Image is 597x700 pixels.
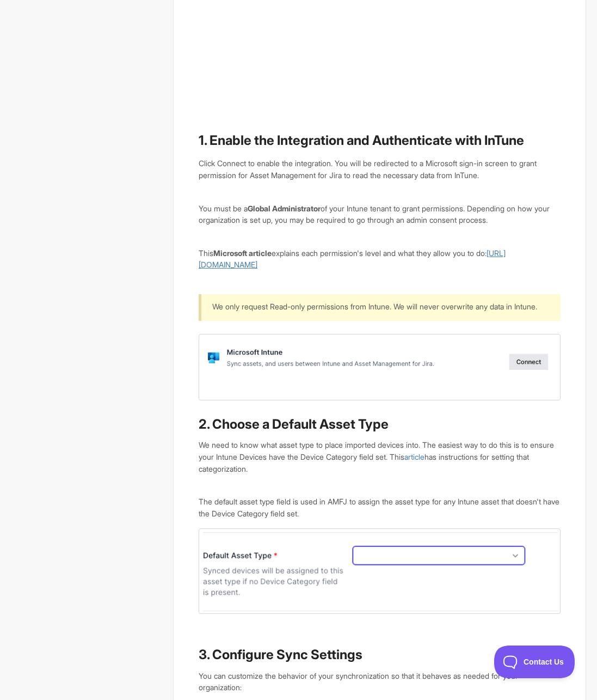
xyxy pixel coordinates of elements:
[199,157,561,181] div: Click Connect to enable the integration. You will be redirected to a Microsoft sign-in screen to ...
[199,439,561,474] p: We need to know what asset type to place imported devices into. The easiest way to do this is to ...
[199,528,561,614] img: file-SvBw79wAGW.png
[199,646,561,664] h2: 3. Configure Sync Settings
[199,416,561,433] h2: 2. Choose a Default Asset Type
[248,204,321,213] b: Global Administrator
[199,203,561,226] p: You must be a of your Intune tenant to grant permissions. Depending on how your organization is s...
[213,248,272,258] b: Microsoft article
[494,646,575,678] iframe: Toggle Customer Support
[199,496,561,519] p: The default asset type field is used in AMFJ to assign the asset type for any Intune asset that d...
[404,452,424,461] a: article
[212,301,547,313] p: We only request Read-only permissions from Intune. We will never overwrite any data in Intune.
[199,132,561,149] h2: 1. Enable the Integration and Authenticate with InTune
[199,670,561,693] p: You can customize the behavior of your synchronization so that it behaves as needed for your orga...
[199,334,561,400] img: file-GFTLHMNMdG.png
[199,247,561,271] p: This explains each permission's level and what they allow you to do:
